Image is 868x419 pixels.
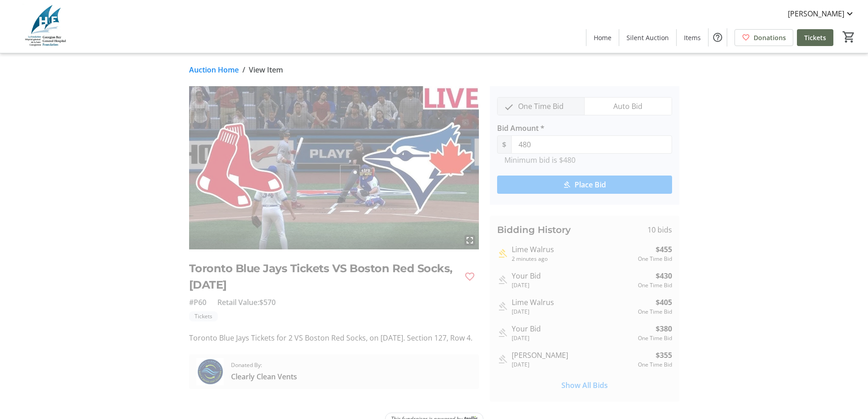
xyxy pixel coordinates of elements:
span: Show All Bids [561,380,608,391]
strong: $355 [656,350,672,361]
p: Toronto Blue Jays Tickets for 2 VS Boston Red Socks, on [DATE]. Section 127, Row 4. [189,332,479,343]
span: Tickets [804,33,826,42]
button: Show All Bids [497,376,672,394]
mat-icon: Outbid [497,301,508,312]
tr-label-badge: Tickets [189,311,218,321]
img: Image [189,86,479,249]
button: Place Bid [497,176,672,194]
div: [DATE] [512,334,634,342]
tr-hint: Minimum bid is $480 [504,155,575,165]
span: / [242,64,245,75]
div: [DATE] [512,361,634,369]
span: Silent Auction [627,33,669,42]
div: One Time Bid [638,361,672,369]
div: [PERSON_NAME] [512,350,634,361]
a: Home [586,29,619,46]
a: Items [677,29,708,46]
a: Silent Auction [619,29,676,46]
a: Tickets [797,29,833,46]
div: 2 minutes ago [512,255,634,263]
div: One Time Bid [638,308,672,316]
img: Georgian Bay General Hospital Foundation's Logo [5,4,87,49]
div: Lime Walrus [512,244,634,255]
mat-icon: Outbid [497,327,508,338]
span: View Item [249,64,283,75]
span: #P60 [189,297,206,308]
span: Retail Value: $570 [217,297,276,308]
button: [PERSON_NAME] [781,6,863,21]
strong: $455 [656,244,672,255]
span: One Time Bid [513,98,569,115]
div: One Time Bid [638,255,672,263]
span: Items [684,33,701,42]
span: Auto Bid [608,98,648,115]
span: [PERSON_NAME] [788,8,844,19]
span: $ [497,135,512,154]
mat-icon: Highest bid [497,248,508,259]
span: Clearly Clean Vents [231,371,297,382]
div: One Time Bid [638,334,672,342]
h3: Bidding History [497,223,571,237]
span: Place Bid [575,179,606,190]
strong: $405 [656,297,672,308]
strong: $430 [656,270,672,281]
div: [DATE] [512,308,634,316]
span: Donated By: [231,361,297,369]
div: [DATE] [512,281,634,290]
div: Lime Walrus [512,297,634,308]
span: 10 bids [647,224,672,235]
button: Help [709,28,727,47]
a: Auction Home [189,64,239,75]
span: Donations [754,33,786,42]
div: Your Bid [512,323,634,334]
button: Favourite [461,268,479,286]
span: Home [594,33,611,42]
mat-icon: Outbid [497,274,508,285]
img: Clearly Clean Vents [196,358,224,385]
mat-icon: fullscreen [464,235,475,246]
button: Cart [841,29,857,45]
strong: $380 [656,323,672,334]
mat-icon: Outbid [497,354,508,365]
div: Your Bid [512,270,634,281]
div: One Time Bid [638,281,672,290]
a: Donations [734,29,793,46]
label: Bid Amount * [497,123,544,134]
h2: Toronto Blue Jays Tickets VS Boston Red Socks, [DATE] [189,260,457,293]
